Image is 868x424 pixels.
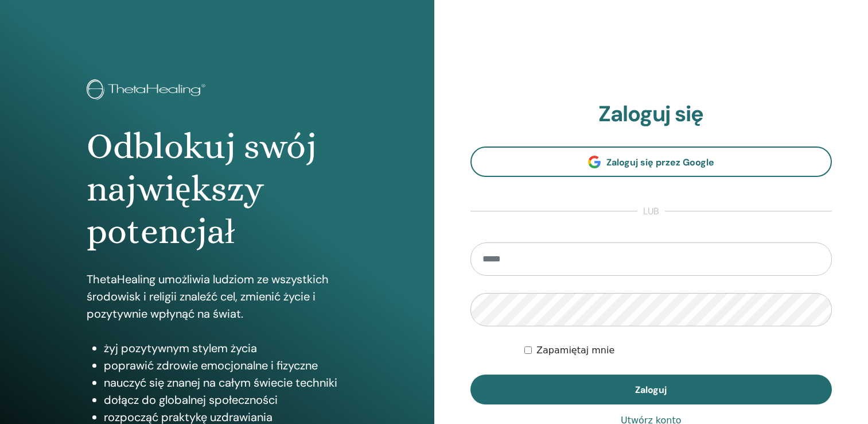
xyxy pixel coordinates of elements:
[524,344,832,357] div: Keep me authenticated indefinitely or until I manually logout
[104,340,347,357] li: żyj pozytywnym stylem życia
[637,205,665,218] span: lub
[470,147,832,177] a: Zaloguj się przez Google
[470,375,832,404] button: Zaloguj
[87,271,347,322] p: ThetaHealing umożliwia ludziom ze wszystkich środowisk i religii znaleźć cel, zmienić życie i poz...
[104,357,347,374] li: poprawić zdrowie emocjonalne i fizyczne
[104,391,347,408] li: dołącz do globalnej społeczności
[606,156,714,168] span: Zaloguj się przez Google
[536,344,614,357] label: Zapamiętaj mnie
[470,101,832,128] h2: Zaloguj się
[635,384,667,396] span: Zaloguj
[87,125,347,253] h1: Odblokuj swój największy potencjał
[104,374,347,391] li: nauczyć się znanej na całym świecie techniki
